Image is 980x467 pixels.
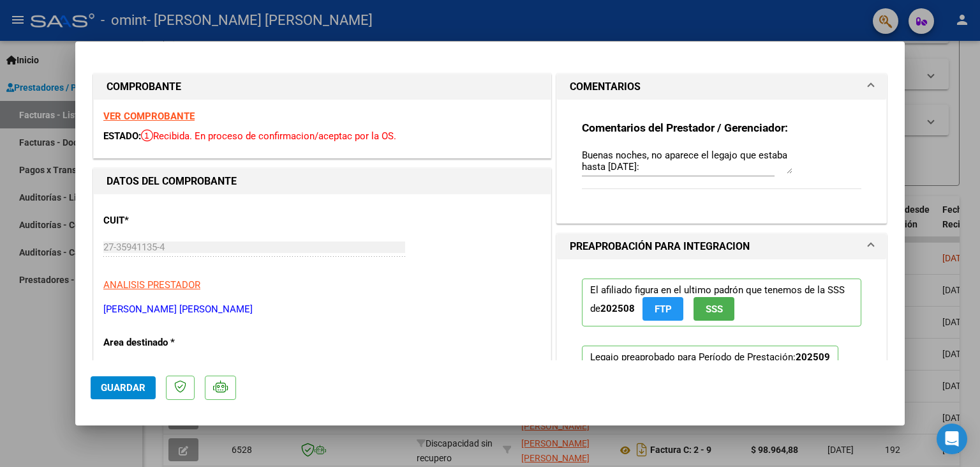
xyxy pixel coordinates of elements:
[91,376,156,399] button: Guardar
[557,74,886,100] mat-expansion-panel-header: COMENTARIOS
[107,175,237,187] strong: DATOS DEL COMPROBANTE
[103,130,141,142] span: ESTADO:
[101,382,145,394] span: Guardar
[642,297,683,321] button: FTP
[570,239,750,254] h1: PREAPROBACIÓN PARA INTEGRACION
[570,79,641,95] h1: COMENTARIOS
[103,111,195,122] a: VER COMPROBANTE
[694,297,734,321] button: SSS
[103,335,235,350] p: Area destinado *
[103,279,200,291] span: ANALISIS PRESTADOR
[706,303,723,315] span: SSS
[141,130,396,142] span: Recibida. En proceso de confirmacion/aceptac por la OS.
[796,351,830,363] strong: 202509
[655,303,672,315] span: FTP
[600,303,635,314] strong: 202508
[557,100,886,223] div: COMENTARIOS
[582,121,788,134] strong: Comentarios del Prestador / Gerenciador:
[937,424,967,454] div: Open Intercom Messenger
[557,234,886,259] mat-expansion-panel-header: PREAPROBACIÓN PARA INTEGRACION
[107,80,181,93] strong: COMPROBANTE
[103,213,235,228] p: CUIT
[582,279,861,326] p: El afiliado figura en el ultimo padrón que tenemos de la SSS de
[103,302,541,317] p: [PERSON_NAME] [PERSON_NAME]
